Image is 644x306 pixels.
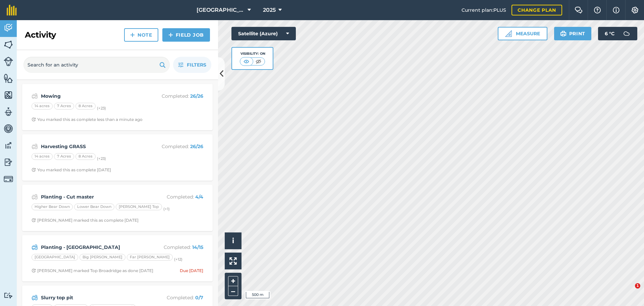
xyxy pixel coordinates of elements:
[159,61,166,69] img: svg+xml;base64,PHN2ZyB4bWxucz0iaHR0cDovL3d3dy53My5vcmcvMjAwMC9zdmciIHdpZHRoPSIxOSIgaGVpZ2h0PSIyNC...
[41,143,147,150] strong: Harvesting GRASS
[229,257,237,265] img: Four arrows, one pointing top left, one top right, one bottom right and the last bottom left
[190,93,203,99] strong: 26 / 26
[32,142,38,150] img: svg+xml;base64,PD94bWwgdmVyc2lvbj0iMS4wIiBlbmNvZGluZz0idXRmLTgiPz4KPCEtLSBHZW5lcmF0b3I6IEFkb2JlIE...
[4,23,13,33] img: svg+xml;base64,PD94bWwgdmVyc2lvbj0iMS4wIiBlbmNvZGluZz0idXRmLTgiPz4KPCEtLSBHZW5lcmF0b3I6IEFkb2JlIE...
[75,103,96,110] div: 8 Acres
[242,58,251,65] img: svg+xml;base64,PHN2ZyB4bWxucz0iaHR0cDovL3d3dy53My5vcmcvMjAwMC9zdmciIHdpZHRoPSI1MCIgaGVpZ2h0PSI0MC...
[598,27,637,40] button: 6 °C
[97,106,106,111] small: (+ 23 )
[190,143,203,149] strong: 26 / 26
[195,194,203,200] strong: 4 / 4
[631,7,639,13] img: A cog icon
[593,7,601,13] img: A question mark icon
[150,294,203,301] p: Completed :
[4,73,13,83] img: svg+xml;base64,PHN2ZyB4bWxucz0iaHR0cDovL3d3dy53My5vcmcvMjAwMC9zdmciIHdpZHRoPSI1NiIgaGVpZ2h0PSI2MC...
[54,103,74,110] div: 7 Acres
[127,254,173,261] div: Far [PERSON_NAME]
[560,30,567,38] img: svg+xml;base64,PHN2ZyB4bWxucz0iaHR0cDovL3d3dy53My5vcmcvMjAwMC9zdmciIHdpZHRoPSIxOSIgaGVpZ2h0PSIyNC...
[462,6,506,14] span: Current plan : PLUS
[197,6,245,14] span: [GEOGRAPHIC_DATA]
[232,236,234,245] span: i
[180,268,203,273] div: Due [DATE]
[240,51,265,56] div: Visibility: On
[32,204,73,210] div: Higher Bear Down
[163,207,170,211] small: (+ 1 )
[512,5,562,15] a: Change plan
[254,58,263,65] img: svg+xml;base64,PHN2ZyB4bWxucz0iaHR0cDovL3d3dy53My5vcmcvMjAwMC9zdmciIHdpZHRoPSI1MCIgaGVpZ2h0PSI0MC...
[4,40,13,50] img: svg+xml;base64,PHN2ZyB4bWxucz0iaHR0cDovL3d3dy53My5vcmcvMjAwMC9zdmciIHdpZHRoPSI1NiIgaGVpZ2h0PSI2MC...
[4,107,13,117] img: svg+xml;base64,PD94bWwgdmVyc2lvbj0iMS4wIiBlbmNvZGluZz0idXRmLTgiPz4KPCEtLSBHZW5lcmF0b3I6IEFkb2JlIE...
[613,6,620,14] img: svg+xml;base64,PHN2ZyB4bWxucz0iaHR0cDovL3d3dy53My5vcmcvMjAwMC9zdmciIHdpZHRoPSIxNyIgaGVpZ2h0PSIxNy...
[26,189,209,227] a: Planting - Cut masterCompleted: 4/4Higher Bear DownLower Bear Down[PERSON_NAME] Top(+1)Clock with...
[41,294,147,301] strong: Slurry top pit
[25,30,56,40] h2: Activity
[4,174,13,184] img: svg+xml;base64,PD94bWwgdmVyc2lvbj0iMS4wIiBlbmNvZGluZz0idXRmLTgiPz4KPCEtLSBHZW5lcmF0b3I6IEFkb2JlIE...
[225,232,241,249] button: i
[162,28,210,42] a: Field Job
[130,31,135,39] img: svg+xml;base64,PHN2ZyB4bWxucz0iaHR0cDovL3d3dy53My5vcmcvMjAwMC9zdmciIHdpZHRoPSIxNCIgaGVpZ2h0PSIyNC...
[150,193,203,201] p: Completed :
[32,117,36,122] img: Clock with arrow pointing clockwise
[124,28,158,42] a: Note
[41,193,147,201] strong: Planting - Cut master
[150,143,203,150] p: Completed :
[26,239,209,277] a: Planting - [GEOGRAPHIC_DATA]Completed: 14/15[GEOGRAPHIC_DATA]Big [PERSON_NAME]Far [PERSON_NAME](+...
[32,117,143,122] div: You marked this as complete less than a minute ago
[231,27,296,40] button: Satellite (Azure)
[97,156,106,161] small: (+ 23 )
[32,168,36,172] img: Clock with arrow pointing clockwise
[228,276,238,286] button: +
[605,27,614,40] span: 6 ° C
[32,153,53,160] div: 14 acres
[116,204,162,210] div: [PERSON_NAME] Top
[620,27,633,40] img: svg+xml;base64,PD94bWwgdmVyc2lvbj0iMS4wIiBlbmNvZGluZz0idXRmLTgiPz4KPCEtLSBHZW5lcmF0b3I6IEFkb2JlIE...
[41,92,147,100] strong: Mowing
[32,103,53,110] div: 14 acres
[4,140,13,150] img: svg+xml;base64,PD94bWwgdmVyc2lvbj0iMS4wIiBlbmNvZGluZz0idXRmLTgiPz4KPCEtLSBHZW5lcmF0b3I6IEFkb2JlIE...
[505,30,512,37] img: Ruler icon
[23,57,170,73] input: Search for an activity
[32,268,153,273] div: [PERSON_NAME] marked Top Broadridge as done [DATE]
[32,218,36,222] img: Clock with arrow pointing clockwise
[32,243,38,251] img: svg+xml;base64,PD94bWwgdmVyc2lvbj0iMS4wIiBlbmNvZGluZz0idXRmLTgiPz4KPCEtLSBHZW5lcmF0b3I6IEFkb2JlIE...
[4,90,13,100] img: svg+xml;base64,PHN2ZyB4bWxucz0iaHR0cDovL3d3dy53My5vcmcvMjAwMC9zdmciIHdpZHRoPSI1NiIgaGVpZ2h0PSI2MC...
[4,292,13,299] img: svg+xml;base64,PD94bWwgdmVyc2lvbj0iMS4wIiBlbmNvZGluZz0idXRmLTgiPz4KPCEtLSBHZW5lcmF0b3I6IEFkb2JlIE...
[635,283,640,289] span: 1
[79,254,125,261] div: Big [PERSON_NAME]
[263,6,276,14] span: 2025
[32,167,111,173] div: You marked this as complete [DATE]
[74,204,114,210] div: Lower Bear Down
[26,88,209,126] a: MowingCompleted: 26/2614 acres7 Acres8 Acres(+23)Clock with arrow pointing clockwiseYou marked th...
[173,57,211,73] button: Filters
[54,153,74,160] div: 7 Acres
[150,244,203,251] p: Completed :
[187,61,206,69] span: Filters
[32,268,36,273] img: Clock with arrow pointing clockwise
[41,244,147,251] strong: Planting - [GEOGRAPHIC_DATA]
[32,218,139,223] div: [PERSON_NAME] marked this as complete [DATE]
[75,153,96,160] div: 8 Acres
[32,193,38,201] img: svg+xml;base64,PD94bWwgdmVyc2lvbj0iMS4wIiBlbmNvZGluZz0idXRmLTgiPz4KPCEtLSBHZW5lcmF0b3I6IEFkb2JlIE...
[174,257,182,262] small: (+ 12 )
[4,157,13,167] img: svg+xml;base64,PD94bWwgdmVyc2lvbj0iMS4wIiBlbmNvZGluZz0idXRmLTgiPz4KPCEtLSBHZW5lcmF0b3I6IEFkb2JlIE...
[32,92,38,100] img: svg+xml;base64,PD94bWwgdmVyc2lvbj0iMS4wIiBlbmNvZGluZz0idXRmLTgiPz4KPCEtLSBHZW5lcmF0b3I6IEFkb2JlIE...
[195,295,203,301] strong: 0 / 7
[32,254,78,261] div: [GEOGRAPHIC_DATA]
[4,124,13,134] img: svg+xml;base64,PD94bWwgdmVyc2lvbj0iMS4wIiBlbmNvZGluZz0idXRmLTgiPz4KPCEtLSBHZW5lcmF0b3I6IEFkb2JlIE...
[7,5,17,15] img: fieldmargin Logo
[554,27,592,40] button: Print
[228,286,238,296] button: –
[150,92,203,100] p: Completed :
[26,138,209,177] a: Harvesting GRASSCompleted: 26/2614 acres7 Acres8 Acres(+23)Clock with arrow pointing clockwiseYou...
[575,7,583,13] img: Two speech bubbles overlapping with the left bubble in the forefront
[4,57,13,66] img: svg+xml;base64,PD94bWwgdmVyc2lvbj0iMS4wIiBlbmNvZGluZz0idXRmLTgiPz4KPCEtLSBHZW5lcmF0b3I6IEFkb2JlIE...
[621,283,637,299] iframe: Intercom live chat
[168,31,173,39] img: svg+xml;base64,PHN2ZyB4bWxucz0iaHR0cDovL3d3dy53My5vcmcvMjAwMC9zdmciIHdpZHRoPSIxNCIgaGVpZ2h0PSIyNC...
[32,294,38,302] img: svg+xml;base64,PD94bWwgdmVyc2lvbj0iMS4wIiBlbmNvZGluZz0idXRmLTgiPz4KPCEtLSBHZW5lcmF0b3I6IEFkb2JlIE...
[498,27,547,40] button: Measure
[192,244,203,250] strong: 14 / 15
